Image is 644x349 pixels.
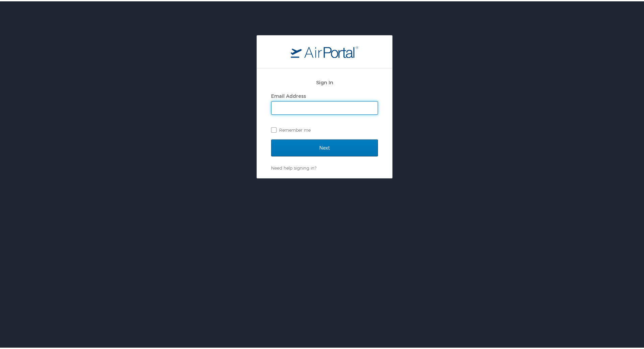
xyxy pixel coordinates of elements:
[271,92,306,97] label: Email Address
[271,124,378,134] label: Remember me
[271,138,378,155] input: Next
[271,164,316,169] a: Need help signing in?
[271,77,378,85] h2: Sign In
[291,44,358,57] img: logo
